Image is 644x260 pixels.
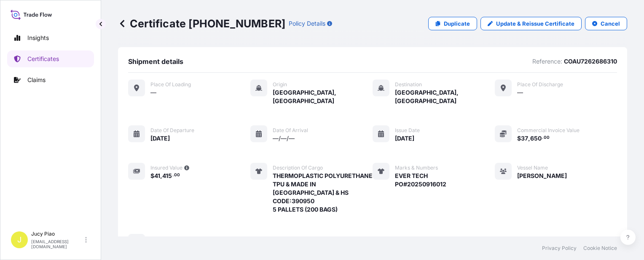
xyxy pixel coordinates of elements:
p: Jucy Piao [31,231,83,237]
span: EVER TECH PO#20250916012 [395,172,446,188]
span: 650 [530,135,542,141]
p: Certificates [27,55,59,63]
p: Update & Reissue Certificate [496,19,574,28]
span: [PERSON_NAME] [517,172,567,180]
span: 00 [544,136,550,139]
span: . [542,136,543,139]
span: 415 [162,173,172,179]
span: J [17,236,21,244]
span: [GEOGRAPHIC_DATA], [GEOGRAPHIC_DATA] [273,88,373,105]
span: Date of departure [150,127,194,134]
span: , [160,173,162,179]
p: Duplicate [444,19,470,28]
p: Reference: [532,57,562,66]
span: . [172,174,174,177]
span: Place of discharge [517,81,563,88]
span: THERMOPLASTIC POLYURETHANE TPU & MADE IN [GEOGRAPHIC_DATA] & HS CODE:390950 5 PALLETS (200 BAGS) [273,172,373,214]
a: Certificates [7,50,94,67]
a: Privacy Policy [542,245,577,252]
span: 41 [154,173,160,179]
span: — [517,88,523,97]
span: $ [517,135,521,141]
span: —/—/— [273,134,295,143]
a: Update & Reissue Certificate [480,17,582,30]
span: Destination [395,81,422,88]
button: Cancel [585,17,627,30]
span: — [150,88,156,97]
a: Claims [7,72,94,88]
span: Duty Cost [150,236,174,242]
p: Certificate [PHONE_NUMBER] [118,17,285,30]
span: Vessel Name [517,164,548,171]
span: 00 [174,174,180,177]
p: COAU7262686310 [564,57,617,66]
span: Description of cargo [273,164,323,171]
a: Insights [7,29,94,46]
span: , [528,135,530,141]
span: Issue Date [395,127,420,134]
span: Marks & Numbers [395,164,438,171]
span: [GEOGRAPHIC_DATA], [GEOGRAPHIC_DATA] [395,88,495,105]
p: Claims [27,76,46,84]
span: Insured Value [150,164,182,171]
span: Date of arrival [273,127,308,134]
span: $ [150,173,154,179]
span: Origin [273,81,287,88]
a: Cookie Notice [583,245,617,252]
span: Shipment details [128,57,183,66]
p: [EMAIL_ADDRESS][DOMAIN_NAME] [31,239,83,249]
p: Insights [27,34,49,42]
span: Place of Loading [150,81,191,88]
span: [DATE] [150,134,170,143]
p: Policy Details [289,19,325,28]
p: Cancel [601,19,620,28]
span: Commercial Invoice Value [517,127,580,134]
span: [DATE] [395,134,414,143]
span: 37 [521,135,528,141]
a: Duplicate [428,17,477,30]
